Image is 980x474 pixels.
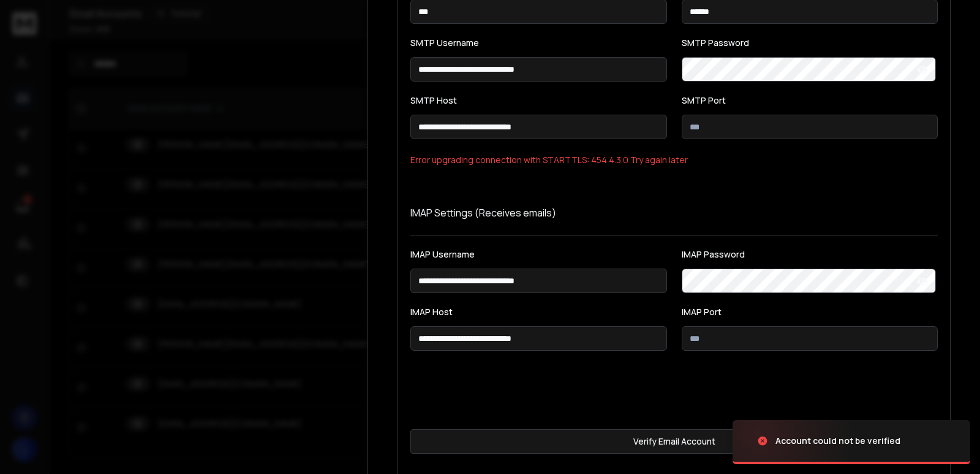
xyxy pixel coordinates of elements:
[410,205,938,220] p: IMAP Settings (Receives emails)
[733,408,855,474] img: image
[410,429,938,454] button: Verify Email Account
[410,39,667,47] label: SMTP Username
[410,96,667,105] label: SMTP Host
[775,435,900,447] div: Account could not be verified
[410,154,938,166] span: Error upgrading connection with STARTTLS: 454 4.3.0 Try again later
[682,308,938,316] label: IMAP Port
[410,308,667,316] label: IMAP Host
[682,39,938,47] label: SMTP Password
[682,250,938,259] label: IMAP Password
[682,96,938,105] label: SMTP Port
[410,250,667,259] label: IMAP Username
